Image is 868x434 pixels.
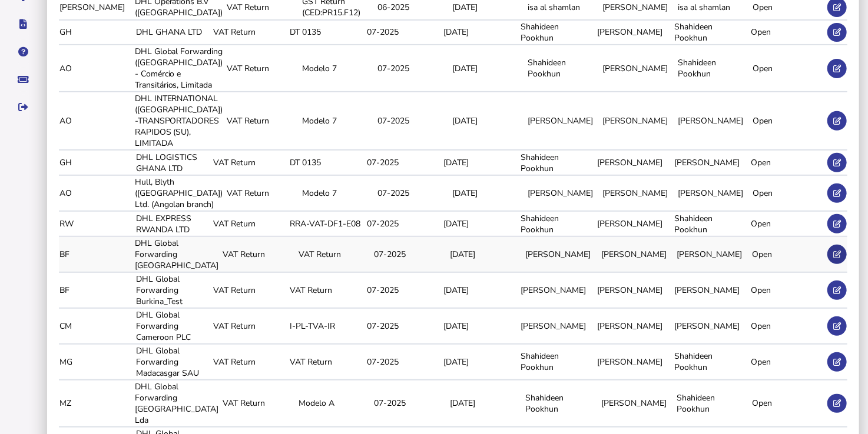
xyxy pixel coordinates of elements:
button: Edit [827,214,847,233]
div: Modelo 7 [302,63,373,74]
button: Edit [827,281,847,300]
div: VAT Return [290,285,363,296]
div: Open [753,115,824,126]
div: [DATE] [444,218,517,229]
div: Open [753,188,824,199]
div: DHL EXPRESS RWANDA LTD [137,213,210,235]
div: Modelo A [299,398,370,409]
div: Shahideen Pookhun [677,392,748,415]
div: DHL INTERNATIONAL ([GEOGRAPHIC_DATA]) -TRANSPORTADORES RAPIDOS (SU), LIMITADA [135,93,223,149]
div: [PERSON_NAME] [602,63,674,74]
div: isa al shamlan [678,2,749,13]
div: DHL GHANA LTD [137,26,210,38]
div: 07-2025 [367,26,440,38]
button: Edit [827,316,847,336]
div: Open [751,157,824,168]
div: Shahideen Pookhun [521,350,594,373]
div: GH [59,26,132,38]
div: [DATE] [444,356,517,368]
button: Edit [827,111,847,131]
div: Open [751,26,824,38]
button: Edit [827,245,847,264]
button: Edit [827,183,847,203]
div: MG [59,356,132,368]
div: AO [59,188,131,199]
div: DHL Global Forwarding [GEOGRAPHIC_DATA] [135,238,218,271]
div: VAT Return [213,26,286,38]
div: 07-2025 [367,157,440,168]
div: [PERSON_NAME] [674,285,747,296]
div: I-PL-TVA-IR [290,321,363,332]
div: Shahideen Pookhun [678,57,749,79]
div: [DATE] [444,26,517,38]
div: DT 0135 [290,26,363,38]
div: Open [751,321,824,332]
div: [PERSON_NAME] [598,218,671,229]
div: VAT Return [290,356,363,368]
div: [PERSON_NAME] [602,2,674,13]
div: MZ [59,398,131,409]
div: [PERSON_NAME] [521,285,594,296]
div: Modelo 7 [302,188,373,199]
button: Help pages [11,39,36,64]
div: 07-2025 [377,188,449,199]
div: [DATE] [452,63,524,74]
div: VAT Return [227,2,299,13]
div: [DATE] [452,188,524,199]
div: [PERSON_NAME] [521,321,594,332]
div: Shahideen Pookhun [674,213,747,235]
button: Edit [827,394,847,413]
div: RRA-VAT-DF1-E08 [290,218,363,229]
div: RW [59,218,132,229]
button: Edit [827,352,847,372]
div: [PERSON_NAME] [674,157,747,168]
div: AO [59,63,131,74]
div: Shahideen Pookhun [525,392,597,415]
div: Open [751,285,824,296]
div: 07-2025 [367,285,440,296]
div: 07-2025 [367,356,440,368]
div: [PERSON_NAME] [598,26,671,38]
div: [PERSON_NAME] [528,115,599,126]
div: [DATE] [452,115,524,126]
div: Modelo 7 [302,115,373,126]
button: Edit [827,23,847,42]
div: VAT Return [227,188,299,199]
div: [PERSON_NAME] [598,356,671,368]
div: [DATE] [450,398,521,409]
button: Edit [827,59,847,78]
button: Edit [827,153,847,172]
div: 07-2025 [367,218,440,229]
div: 07-2025 [374,249,445,260]
div: [PERSON_NAME] [598,285,671,296]
button: Developer hub links [11,12,36,36]
div: [PERSON_NAME] [678,188,749,199]
div: DHL Global Forwarding Madacasgar SAU [137,345,210,379]
div: VAT Return [213,218,286,229]
div: [PERSON_NAME] [528,188,599,199]
div: Open [753,398,824,409]
div: VAT Return [213,356,286,368]
div: CM [59,321,132,332]
div: [DATE] [444,321,517,332]
div: [PERSON_NAME] [678,115,749,126]
div: DT 0135 [290,157,363,168]
div: Shahideen Pookhun [674,350,747,373]
div: BF [59,285,132,296]
div: Shahideen Pookhun [521,21,594,44]
div: Open [751,218,824,229]
div: VAT Return [213,285,286,296]
div: 07-2025 [367,321,440,332]
div: [PERSON_NAME] [598,321,671,332]
div: 06-2025 [377,2,449,13]
div: [PERSON_NAME] [602,115,674,126]
div: [PERSON_NAME] [601,398,672,409]
div: [DATE] [444,157,517,168]
div: Open [753,2,824,13]
div: [PERSON_NAME] [674,321,747,332]
div: Open [753,249,824,260]
button: Sign out [11,95,36,119]
div: Open [751,356,824,368]
div: 07-2025 [374,398,445,409]
div: [DATE] [450,249,521,260]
